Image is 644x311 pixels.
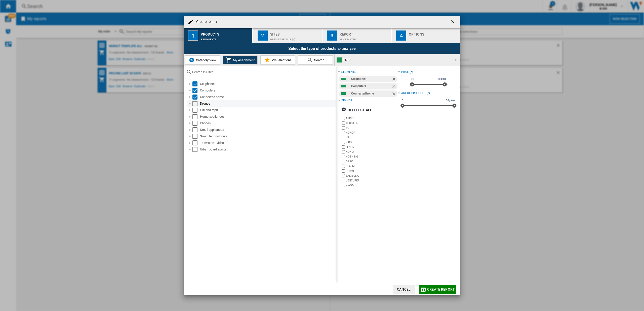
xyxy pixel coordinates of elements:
input: brand.name [342,184,345,187]
div: Age of products [401,91,426,95]
input: brand.name [342,174,345,177]
ng-md-icon: Remove [391,84,397,90]
label: HONOR [346,131,398,135]
img: wiser-icon-blue.png [189,57,195,63]
label: ASUSTEK [346,121,398,125]
label: SAMSUNG [346,174,398,178]
input: brand.name [342,141,345,144]
input: brand.name [342,169,345,173]
md-checkbox: Select [192,114,200,119]
md-checkbox: Select [192,81,200,86]
input: brand.name [342,145,345,149]
div: Urban board sports [200,147,335,152]
label: APPLE [346,116,398,120]
input: brand.name [342,121,345,125]
div: Sites [270,30,320,36]
button: Search [298,55,333,65]
label: LENOVO [346,145,398,149]
h4: Create report [194,19,217,24]
span: 30 years [445,98,456,102]
md-checkbox: Select [192,101,200,106]
div: 4 [396,30,406,41]
md-checkbox: Select [192,140,200,145]
button: 3 Report Price Matrix [323,28,392,43]
span: 0 [401,98,404,102]
div: Brands [341,99,352,103]
div: Small appliances [200,127,335,132]
label: REDMI [346,169,398,173]
md-checkbox: Select [192,127,200,132]
div: Cellphones [351,76,391,82]
span: 10000€ [437,77,447,81]
span: My Assortment [232,58,255,62]
div: Cellphones [200,81,335,86]
div: segments [341,70,356,74]
button: Category View [185,55,220,65]
div: Computers [351,83,391,89]
div: 1 [188,30,198,41]
button: Cancel [393,285,415,294]
ng-md-icon: Remove [391,91,397,97]
input: brand.name [342,131,345,134]
input: brand.name [342,136,345,139]
div: Phones [200,121,335,126]
div: Home appliances [200,114,335,119]
input: brand.name [342,117,345,120]
div: Smart technologies [200,134,335,139]
md-dialog: Create report ... [184,16,460,296]
label: OPPO [346,160,398,163]
md-checkbox: Select [192,121,200,126]
div: IE DID [337,56,450,64]
div: Price Matrix [340,36,389,41]
input: brand.name [342,160,345,163]
input: brand.name [342,150,345,153]
button: My Assortment [223,55,258,65]
span: Search [313,58,324,62]
div: Options [409,30,458,36]
label: NOKIA [346,150,398,154]
div: Connected home [200,95,335,100]
label: KIDDE [346,140,398,144]
div: Products [201,30,250,36]
label: REALME [346,164,398,168]
div: Price [401,70,409,74]
div: Television - video [200,140,335,145]
ng-md-icon: getI18NText('BUTTONS.CLOSE_DIALOG') [450,19,456,25]
button: My Selections [260,55,295,65]
button: 1 Products 3 segments [184,28,253,43]
div: Connected home [351,90,391,97]
div: Deselect all [342,105,372,114]
md-checkbox: Select [192,88,200,93]
input: brand.name [342,165,345,168]
md-checkbox: Select [192,147,200,152]
button: getI18NText('BUTTONS.CLOSE_DIALOG') [448,17,458,27]
span: My Selections [270,58,292,62]
span: 0€ [410,77,415,81]
md-checkbox: Select [192,95,200,100]
span: Create report [427,287,455,291]
div: Select the type of products to analyse [184,43,460,54]
input: brand.name [342,155,345,158]
div: Hifi and mp3 [200,108,335,113]
div: 3 segments [201,36,250,41]
div: 2 [258,30,268,41]
input: Search in Sites [192,70,333,74]
ng-md-icon: Remove [391,77,397,83]
md-checkbox: Select [192,134,200,139]
label: VENTURER [346,179,398,182]
input: brand.name [342,179,345,182]
span: Category View [195,58,216,62]
div: Drones [200,101,335,106]
div: Computers [200,88,335,93]
div: Report [340,30,389,36]
div: Default profile (4) [270,36,320,41]
label: NOTHING [346,155,398,159]
label: XIAOMI [346,183,398,187]
button: Deselect all [340,105,374,114]
div: 3 [327,30,337,41]
label: HP [346,136,398,139]
button: Create report [419,285,456,294]
button: 4 Options [392,28,460,43]
label: BG [346,126,398,130]
button: 2 Sites Default profile (4) [253,28,322,43]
